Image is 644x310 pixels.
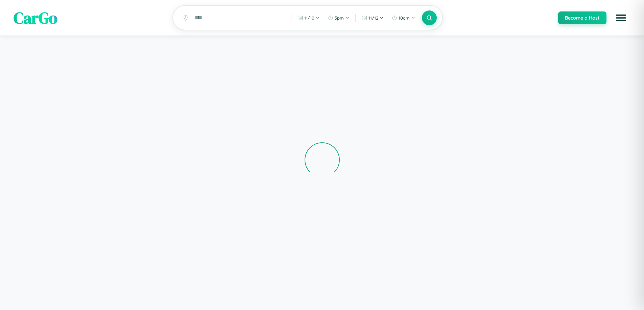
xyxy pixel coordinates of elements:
[14,7,57,29] span: CarGo
[335,15,344,21] span: 5pm
[325,12,353,23] button: 5pm
[612,8,630,27] button: Open menu
[558,11,606,24] button: Become a Host
[388,12,419,23] button: 10am
[358,12,387,23] button: 11/12
[368,15,378,21] span: 11 / 12
[304,15,314,21] span: 11 / 10
[294,12,323,23] button: 11/10
[399,15,410,21] span: 10am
